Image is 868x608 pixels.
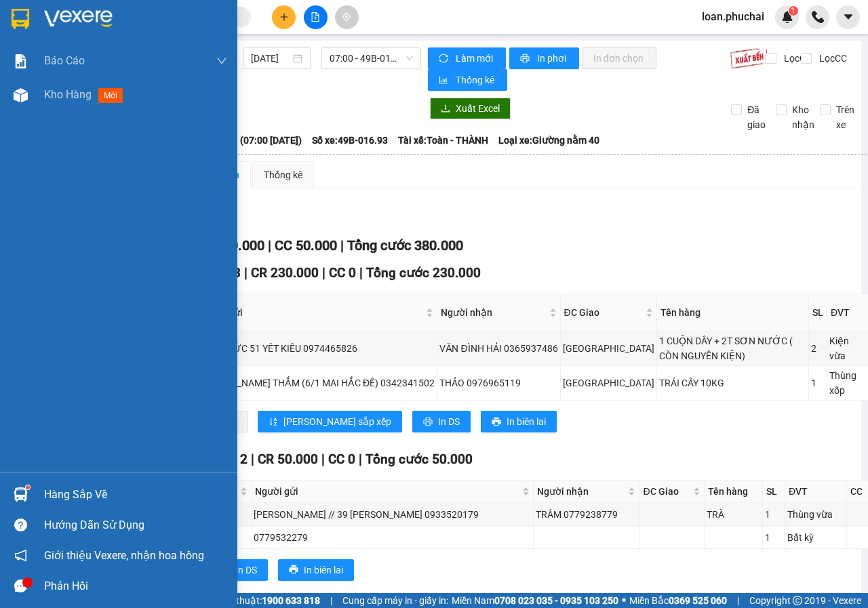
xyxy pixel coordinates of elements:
button: plus [272,5,296,29]
div: THẢO 0976965119 [439,376,557,390]
span: Người gửi [199,305,423,320]
span: Tổng cước 50.000 [366,451,473,467]
span: Thống kê [456,73,496,87]
span: Xuất Excel [456,101,500,116]
span: In DS [438,414,460,429]
button: bar-chartThống kê [428,69,507,91]
div: VĂN ĐÌNH HẢI 0365937486 [439,341,557,356]
span: Miền Nam [452,593,618,608]
span: | [268,237,271,254]
th: Tên hàng [657,294,810,331]
span: | [359,265,363,281]
strong: 0708 023 035 - 0935 103 250 [494,595,618,606]
div: 0779532279 [254,530,530,545]
img: logo-vxr [12,9,29,29]
button: downloadXuất Excel [430,98,511,119]
span: Người gửi [255,484,519,499]
div: Thùng vừa [787,507,844,522]
span: In biên lai [304,563,343,577]
button: printerIn biên lai [278,559,354,581]
div: Phản hồi [44,576,227,596]
div: [PERSON_NAME] // 39 [PERSON_NAME] 0933520179 [254,507,530,522]
span: Người nhận [537,484,626,499]
span: In phơi [537,51,568,66]
span: printer [520,54,532,64]
span: sync [439,54,450,64]
sup: 1 [789,6,798,16]
button: file-add [304,5,328,29]
img: solution-icon [14,54,28,68]
div: Thùng xốp [829,368,867,398]
span: CC 50.000 [275,237,337,254]
span: 07:00 - 49B-016.93 [330,48,412,68]
span: Tài xế: Toàn - THÀNH [398,133,488,148]
span: | [330,593,332,608]
span: Giới thiệu Vexere, nhận hoa hồng [44,547,204,564]
button: printerIn DS [412,411,471,432]
span: Làm mới [456,51,495,66]
span: down [216,56,227,66]
span: message [14,580,27,592]
span: notification [14,549,27,562]
div: Kiện vừa [829,333,867,363]
span: CC 0 [328,451,355,467]
span: In biên lai [507,414,546,429]
span: loan.phuchai [691,8,775,25]
button: printerIn biên lai [481,411,557,432]
div: 1 [765,507,783,522]
span: | [244,265,248,281]
span: CR 50.000 [258,451,318,467]
th: ĐVT [785,481,847,503]
button: aim [335,5,359,29]
img: warehouse-icon [14,487,28,502]
th: Tên hàng [705,481,763,503]
span: copyright [793,596,802,605]
div: [GEOGRAPHIC_DATA] [563,341,654,356]
span: | [359,451,362,467]
span: | [251,451,254,467]
span: printer [492,417,501,428]
span: Đã giao [742,102,771,132]
button: syncLàm mới [428,47,506,69]
div: Hàng sắp về [44,485,227,505]
span: Lọc CR [778,51,814,66]
span: 1 [791,6,795,16]
button: sort-ascending[PERSON_NAME] sắp xếp [258,411,402,432]
span: ĐC Giao [643,484,690,499]
div: [GEOGRAPHIC_DATA] [563,376,654,390]
span: aim [342,12,351,22]
span: | [321,451,325,467]
span: file-add [311,12,320,22]
span: | [322,265,325,281]
div: 2 [811,341,825,356]
button: In đơn chọn [583,47,656,69]
strong: 0369 525 060 [669,595,727,606]
div: NG SỸ ĐỨC 51 YẾT KIÊU 0974465826 [198,341,435,356]
span: Kho hàng [44,88,92,101]
div: 1 [811,376,825,390]
span: Trên xe [831,102,860,132]
span: Chuyến: (07:00 [DATE]) [203,133,302,148]
span: Số xe: 49B-016.93 [312,133,388,148]
span: ĐC Giao [564,305,643,320]
th: SL [809,294,827,331]
span: plus [279,12,289,22]
span: mới [98,88,123,103]
span: Cung cấp máy in - giấy in: [342,593,448,608]
span: printer [423,417,433,428]
span: Tổng cước 380.000 [347,237,463,254]
span: Báo cáo [44,52,85,69]
div: Hướng dẫn sử dụng [44,515,227,535]
button: printerIn phơi [509,47,579,69]
div: 1 CUỘN DÂY + 2T SƠN NƯỚC ( CÒN NGUYÊN KIỆN) [659,333,807,363]
input: 15/08/2025 [251,51,290,66]
button: printerIn DS [210,559,268,581]
img: warehouse-icon [14,88,28,102]
div: Bất kỳ [787,530,844,545]
div: [PERSON_NAME] THẮM (6/1 MAI HẮC ĐẾ) 0342341502 [198,376,435,390]
div: TRÂM 0779238779 [536,507,637,522]
sup: 1 [26,485,30,489]
img: 9k= [730,47,768,69]
span: | [737,593,739,608]
div: TRÀ [707,507,760,522]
